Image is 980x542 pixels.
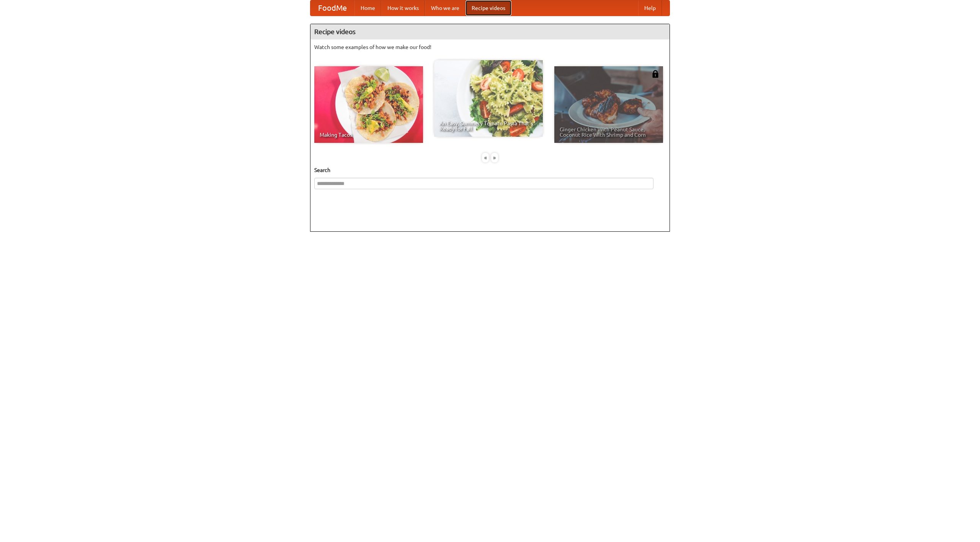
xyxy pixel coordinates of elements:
a: Help [638,0,662,16]
a: Home [354,0,381,16]
a: Making Tacos [314,66,423,143]
a: An Easy, Summery Tomato Pasta That's Ready for Fall [434,60,543,137]
a: How it works [381,0,425,16]
a: FoodMe [310,0,354,16]
a: Who we are [425,0,465,16]
a: Recipe videos [465,0,511,16]
div: « [482,153,489,162]
p: Watch some examples of how we make our food! [314,43,666,51]
h4: Recipe videos [310,24,670,39]
span: Making Tacos [320,132,418,138]
h5: Search [314,166,666,174]
img: 483408.png [652,70,659,78]
div: » [491,153,498,162]
span: An Easy, Summery Tomato Pasta That's Ready for Fall [439,121,537,131]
